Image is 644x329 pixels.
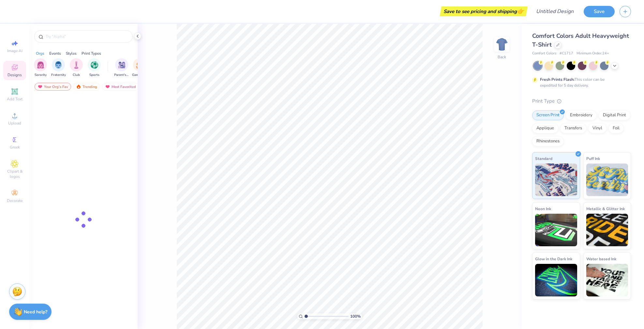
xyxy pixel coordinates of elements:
div: Vinyl [588,123,607,133]
div: Most Favorited [102,83,139,91]
button: filter button [132,58,147,78]
span: Upload [8,121,21,126]
div: This color can be expedited for 5 day delivery. [540,77,620,88]
div: Applique [532,123,558,133]
div: Rhinestones [532,136,564,146]
div: Orgs [36,50,44,56]
div: Your Org's Fav [35,83,71,91]
img: Metallic & Glitter Ink [586,214,628,246]
img: most_fav.gif [105,84,110,89]
img: Back [495,38,508,51]
input: Try "Alpha" [45,33,128,40]
div: filter for Fraternity [51,58,66,78]
span: 100 % [350,313,361,319]
div: Save to see pricing and shipping [442,7,526,16]
button: filter button [34,58,47,78]
span: Puff Ink [586,155,600,162]
div: Trending [73,83,100,91]
span: Image AI [7,48,22,53]
img: most_fav.gif [37,84,43,89]
img: Neon Ink [535,214,577,246]
button: filter button [88,58,101,78]
div: Back [498,54,506,60]
span: Designs [7,72,22,78]
span: Add Text [7,96,22,102]
div: Events [49,50,61,56]
div: Print Type [532,97,631,105]
div: filter for Club [70,58,83,78]
span: Decorate [7,198,22,203]
div: filter for Sports [88,58,101,78]
button: filter button [114,58,129,78]
div: filter for Game Day [132,58,147,78]
span: Minimum Order: 24 + [577,51,609,56]
span: Comfort Colors Adult Heavyweight T-Shirt [532,32,629,49]
div: filter for Sorority [34,58,47,78]
strong: Fresh Prints Flash: [540,77,575,82]
div: Digital Print [599,110,630,120]
span: Sorority [35,73,47,78]
img: Parent's Weekend Image [118,61,126,69]
div: Foil [608,123,624,133]
span: Game Day [132,73,147,78]
span: Glow in the Dark Ink [535,255,572,262]
span: Water based Ink [586,255,616,262]
span: Standard [535,155,552,162]
img: Club Image [73,61,80,69]
span: Greek [10,145,20,150]
span: Neon Ink [535,205,551,212]
img: Sorority Image [37,61,44,69]
span: Metallic & Glitter Ink [586,205,625,212]
span: 👉 [517,7,524,15]
span: Comfort Colors [532,51,556,56]
div: Screen Print [532,110,564,120]
button: filter button [51,58,66,78]
img: Puff Ink [586,164,628,196]
span: Parent's Weekend [114,73,129,78]
button: Save [584,6,615,17]
img: Fraternity Image [55,61,62,69]
div: filter for Parent's Weekend [114,58,129,78]
div: Styles [66,50,77,56]
img: Game Day Image [136,61,143,69]
div: Transfers [560,123,586,133]
div: Print Types [82,50,101,56]
span: Fraternity [51,73,66,78]
img: trending.gif [76,84,81,89]
img: Glow in the Dark Ink [535,264,577,296]
span: Clipart & logos [3,169,26,179]
input: Untitled Design [531,5,579,18]
strong: Need help? [24,309,47,315]
div: Embroidery [566,110,597,120]
span: Sports [89,73,99,78]
img: Water based Ink [586,264,628,296]
img: Standard [535,164,577,196]
button: filter button [70,58,83,78]
img: Sports Image [91,61,98,69]
span: Club [73,73,80,78]
span: # C1717 [560,51,573,56]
